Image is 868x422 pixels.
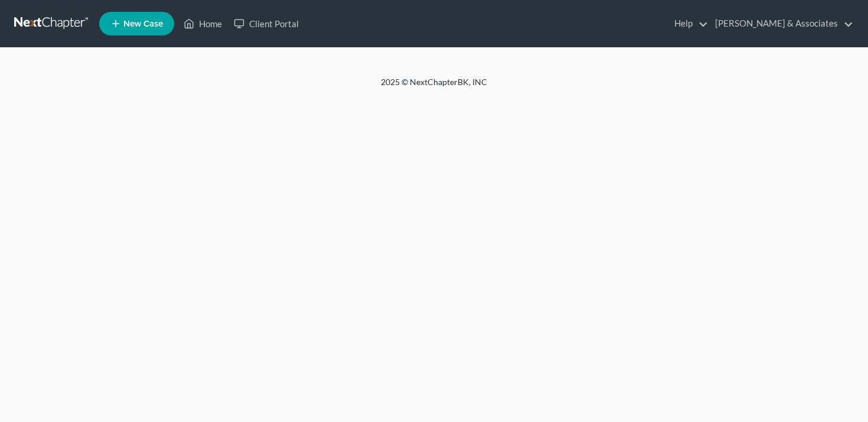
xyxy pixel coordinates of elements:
a: [PERSON_NAME] & Associates [709,13,853,34]
a: Client Portal [228,13,305,34]
a: Help [668,13,708,34]
a: Home [178,13,228,34]
new-legal-case-button: New Case [99,12,174,35]
div: 2025 © NextChapterBK, INC [97,76,771,98]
